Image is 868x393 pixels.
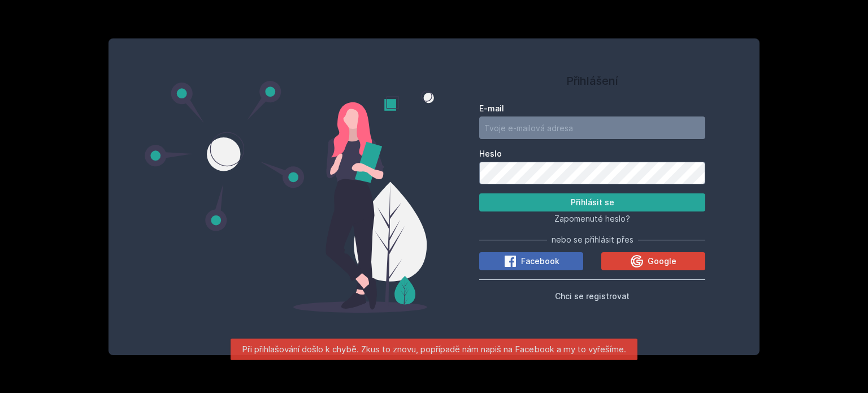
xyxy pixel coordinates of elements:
label: Heslo [479,148,705,159]
h1: Přihlášení [479,72,705,89]
button: Přihlásit se [479,193,705,211]
button: Google [601,252,705,270]
button: Facebook [479,252,583,270]
span: Zapomenuté heslo? [554,214,630,223]
span: Google [648,256,676,267]
input: Tvoje e-mailová adresa [479,116,705,139]
div: Při přihlašování došlo k chybě. Zkus to znovu, popřípadě nám napiš na Facebook a my to vyřešíme. [231,339,637,360]
span: nebo se přihlásit přes [552,234,633,245]
span: Facebook [521,256,559,267]
button: Chci se registrovat [555,289,630,303]
label: E-mail [479,103,705,114]
span: Chci se registrovat [555,291,630,301]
